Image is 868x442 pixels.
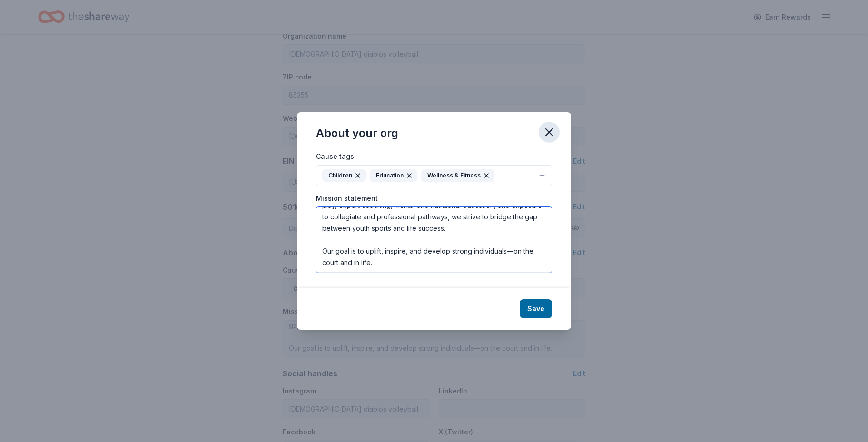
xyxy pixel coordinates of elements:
[316,194,378,203] label: Mission statement
[316,207,552,273] textarea: At Diablos Volleyball, our mission is to empower young athletes through high-level volleyball tra...
[370,169,417,182] div: Education
[316,165,552,186] button: ChildrenEducationWellness & Fitness
[421,169,494,182] div: Wellness & Fitness
[316,152,354,161] label: Cause tags
[520,299,552,318] button: Save
[316,126,398,141] div: About your org
[322,169,366,182] div: Children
